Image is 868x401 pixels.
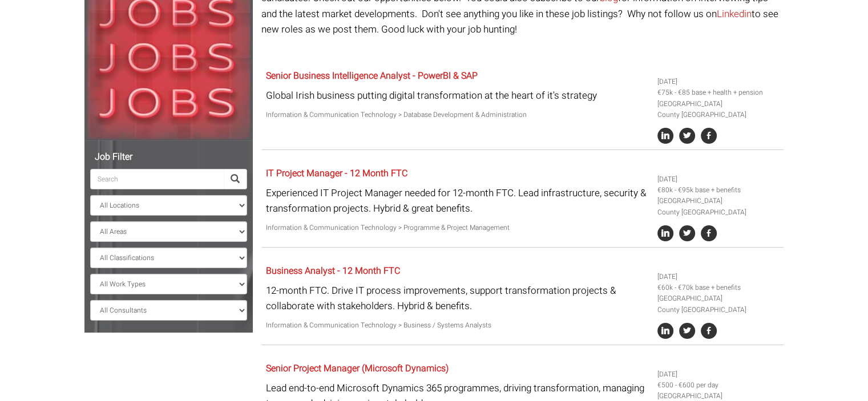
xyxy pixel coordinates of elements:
li: [GEOGRAPHIC_DATA] County [GEOGRAPHIC_DATA] [657,196,780,217]
p: Experienced IT Project Manager needed for 12-month FTC. Lead infrastructure, security & transform... [266,185,649,216]
li: €500 - €600 per day [657,380,780,391]
li: [DATE] [657,369,780,380]
h5: Job Filter [90,152,247,163]
p: 12-month FTC. Drive IT process improvements, support transformation projects & collaborate with s... [266,283,649,314]
li: [GEOGRAPHIC_DATA] County [GEOGRAPHIC_DATA] [657,99,780,120]
p: Information & Communication Technology > Business / Systems Analysts [266,320,649,331]
input: Search [90,169,224,189]
li: €60k - €70k base + benefits [657,282,780,293]
p: Information & Communication Technology > Programme & Project Management [266,222,649,233]
a: Business Analyst - 12 Month FTC [266,264,400,278]
li: [GEOGRAPHIC_DATA] County [GEOGRAPHIC_DATA] [657,293,780,315]
li: [DATE] [657,272,780,282]
a: Senior Project Manager (Microsoft Dynamics) [266,362,449,375]
li: €80k - €95k base + benefits [657,185,780,196]
p: Global Irish business putting digital transformation at the heart of it's strategy [266,88,649,103]
a: IT Project Manager - 12 Month FTC [266,167,407,180]
a: Senior Business Intelligence Analyst - PowerBI & SAP [266,69,478,83]
p: Information & Communication Technology > Database Development & Administration [266,110,649,120]
li: €75k - €85 base + health + pension [657,87,780,98]
li: [DATE] [657,174,780,185]
li: [DATE] [657,76,780,87]
a: Linkedin [717,7,752,21]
